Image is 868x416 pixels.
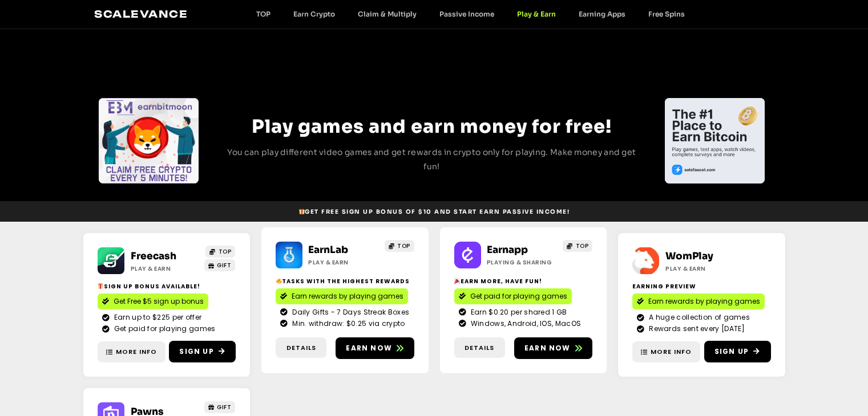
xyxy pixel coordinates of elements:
[506,10,567,18] a: Play & Earn
[289,319,405,329] span: Min. withdraw: $0.25 via crypto
[204,401,236,413] a: GIFT
[346,343,392,353] span: Earn now
[336,337,414,359] a: Earn now
[632,341,700,362] a: More Info
[514,337,593,359] a: Earn now
[292,291,403,301] span: Earn rewards by playing games
[114,296,204,307] span: Get Free $5 sign up bonus
[219,247,232,256] span: TOP
[465,343,494,353] span: Details
[245,10,282,18] a: TOP
[179,346,213,357] span: Sign Up
[99,98,199,183] div: 1 / 4
[714,346,749,357] span: Sign Up
[276,337,326,358] a: Details
[131,250,176,262] a: Freecash
[563,240,592,252] a: TOP
[470,291,567,301] span: Get paid for playing games
[428,10,506,18] a: Passive Income
[276,278,282,284] img: 🔥
[220,145,644,174] p: You can play different video games and get rewards in crypto only for playing. Make money and get...
[576,242,589,250] span: TOP
[98,283,103,289] img: 🎁
[567,10,637,18] a: Earning Apps
[397,242,410,250] span: TOP
[346,10,428,18] a: Claim & Multiply
[468,307,567,317] span: Earn $0.20 per shared 1 GB
[308,244,348,256] a: EarnLab
[704,341,771,362] a: Sign Up
[454,277,593,286] h2: Earn More, Have Fun!
[94,8,188,20] a: Scalevance
[308,258,378,267] h2: Play & Earn
[286,343,316,353] span: Details
[98,341,165,362] a: More Info
[299,209,305,214] img: 🎁
[245,10,696,18] nav: Menu
[111,312,202,323] span: Earn up to $225 per offer
[665,250,713,262] a: WomPlay
[665,98,765,183] div: 1 / 4
[276,288,408,304] a: Earn rewards by playing games
[637,10,696,18] a: Free Spins
[632,293,765,309] a: Earn rewards by playing games
[131,264,200,273] h2: Play & Earn
[169,341,236,362] a: Sign Up
[665,264,734,273] h2: Play & Earn
[487,258,557,267] h2: Playing & Sharing
[204,259,236,271] a: GIFT
[648,296,760,307] span: Earn rewards by playing games
[98,293,208,309] a: Get Free $5 sign up bonus
[646,312,750,323] span: A huge collection of games
[116,347,157,357] span: More Info
[385,240,414,252] a: TOP
[99,98,199,183] div: Slides
[651,347,692,357] span: More Info
[454,278,460,284] img: 🎉
[205,246,235,258] a: TOP
[217,261,231,270] span: GIFT
[282,10,346,18] a: Earn Crypto
[468,319,581,329] span: Windows, Android, IOS, MacOS
[220,112,644,141] h2: Play games and earn money for free!
[111,324,216,334] span: Get paid for playing games
[632,282,771,291] h2: Earning Preview
[524,343,571,353] span: Earn now
[454,337,505,358] a: Details
[487,244,528,256] a: Earnapp
[294,205,574,219] a: 🎁Get Free Sign Up Bonus of $10 and start earn passive income!
[98,282,236,291] h2: Sign Up Bonus Available!
[298,207,570,216] span: Get Free Sign Up Bonus of $10 and start earn passive income!
[454,288,572,304] a: Get paid for playing games
[217,403,231,411] span: GIFT
[289,307,409,317] span: Daily Gifts - 7 Days Streak Boxes
[276,277,414,286] h2: Tasks with the highest rewards
[646,324,745,334] span: Rewards sent every [DATE]
[665,98,765,183] div: Slides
